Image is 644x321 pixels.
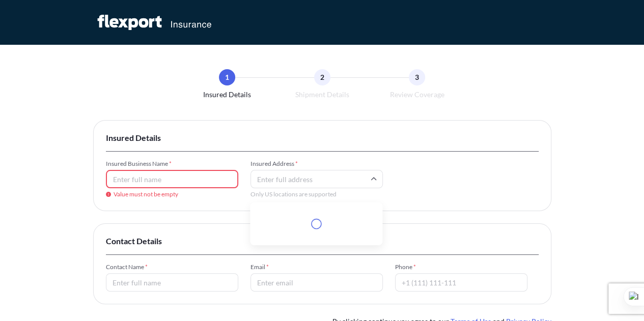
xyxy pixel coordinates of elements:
input: Enter full name [106,273,238,291]
span: Insured Business Name [106,160,238,168]
input: Enter email [250,273,383,291]
span: Phone [395,263,527,271]
input: Enter full name [106,170,238,188]
input: Enter full address [250,170,383,188]
input: +1 (111) 111-111 [395,273,527,291]
span: Contact Name [106,263,238,271]
span: Insured Address [250,160,383,168]
span: 2 [320,72,324,82]
span: Only US locations are supported [250,190,383,198]
span: Value must not be empty [106,190,238,198]
span: Contact Details [106,236,539,246]
span: Email [250,263,383,271]
span: Review Coverage [390,90,444,100]
span: 3 [415,72,419,82]
span: 1 [225,72,229,82]
span: Shipment Details [295,90,349,100]
span: Insured Details [203,90,251,100]
span: Insured Details [106,133,539,143]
